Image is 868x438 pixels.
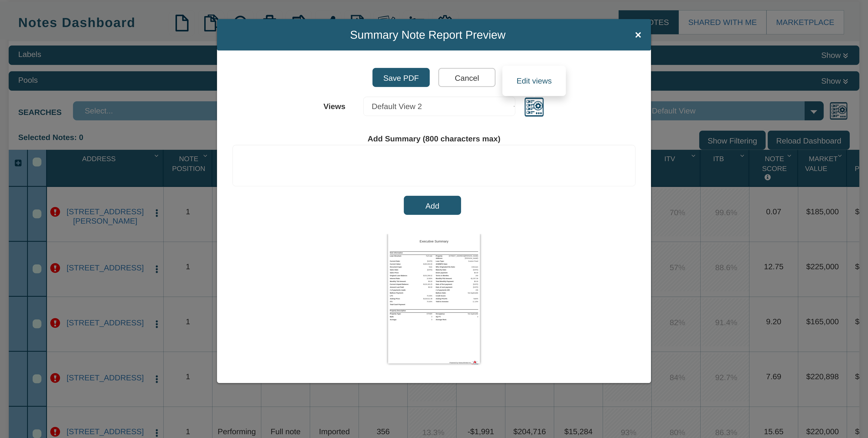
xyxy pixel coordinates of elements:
div: $153,298.02 [419,274,434,277]
div: 11.10% [465,300,480,303]
div: 0 [419,316,434,318]
div: 10.80% [419,277,434,280]
label: # of payments left: [434,289,465,291]
div: Not Applicable [465,313,480,315]
div: Full note [419,255,434,257]
label: Loan Type: [434,260,465,262]
label: Who Originated the Note: [434,266,465,268]
label: Total Cash Payment [388,303,419,306]
div: $129,183.25 [419,283,434,285]
img: views.png [524,97,545,117]
label: ITV: [388,300,419,303]
div: Note [419,266,434,268]
div: $0.00 [465,272,480,274]
div: $185,000.00 [419,263,434,265]
label: Monthly T&I Amount: [388,280,419,283]
button: Add [404,196,461,215]
label: Monthly P&I Amount: [434,277,465,280]
label: Original Loan Balance: [388,274,419,277]
input: Save PDF [372,68,430,87]
div: 0 [419,318,434,321]
div: Edit views [502,66,566,96]
div: [DATE] [465,269,480,271]
span: × [635,29,642,41]
span: Summary Note Report Preview [227,29,629,41]
label: AVM/BPO Date: [434,263,465,265]
label: Property Address: [434,255,445,259]
label: Current Unpaid Balance: [388,283,419,285]
div: 70.00% [419,300,434,303]
div: [DATE] [419,269,434,271]
div: $0.00 [419,280,434,283]
label: Amount Last Paid: [388,286,419,288]
h3: Executive Summary [405,239,463,244]
label: Balloon Payment: [388,292,419,294]
label: # of payments made: [388,289,419,291]
label: Credit Score: [434,295,465,297]
label: Average Rent: [434,318,465,321]
div: 240 [465,274,480,277]
label: Asking Price: [388,298,419,300]
div: 70.00% [419,295,434,297]
label: SQ FT: [434,316,465,318]
label: Occupancy: [434,313,465,315]
div: [DATE] [465,286,480,288]
label: Interest Rate: [388,277,419,280]
label: Bath: [388,316,419,318]
div: Unknown [465,266,480,268]
div: Custom Fixed [465,260,480,262]
label: Total Monthly Payment: [434,280,465,283]
div: 156 [465,289,480,291]
div: $0.00 [465,280,480,283]
label: Acreage: [388,318,419,321]
label: Loan Structure [388,255,419,257]
label: Sales Date: [388,269,419,271]
label: LTV: [388,295,419,297]
div: [STREET_ADDRESS][PERSON_NAME][PERSON_NAME] [445,255,480,259]
label: Date of next payment: [434,286,465,288]
label: Property Description [388,310,480,312]
img: noteunlimited_logo.png [471,361,478,365]
div: $128,612.38 [419,298,434,300]
label: Asking Price%: [434,298,465,300]
div: 0 [465,316,480,318]
label: Document type: [388,266,419,268]
div: Powered by Noteunlimited Inc. [449,361,478,365]
div: $0.00 [419,286,434,288]
div: OTHER [419,313,434,315]
label: Property Type: [388,313,419,315]
div: Not Applicable [465,292,480,294]
label: Views [323,96,355,112]
label: Sales Price: [388,272,419,274]
input: Cancel [438,68,496,87]
label: Down payment: [434,272,465,274]
div: [DATE] [419,260,434,262]
label: Terms in Months: [434,274,465,277]
label: Date of first payment: [434,283,465,285]
label: Note Information [388,252,480,254]
label: Add Summary (800 characters max) [368,133,500,144]
label: Yield to Investor: [434,300,465,303]
label: Current Value: [388,263,419,265]
div: -$1,557.56 [465,277,480,280]
label: Balloon Date: [434,292,465,294]
label: Current Date: [388,260,419,262]
div: NaN% [465,298,480,300]
div: [DATE] [465,283,480,285]
label: Maturity Date: [434,269,465,271]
